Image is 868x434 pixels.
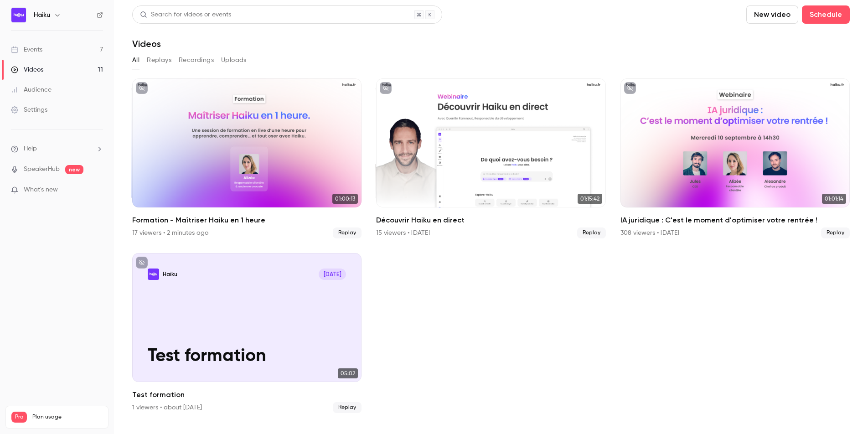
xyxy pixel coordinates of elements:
button: unpublished [380,82,392,94]
li: IA juridique : C'est le moment d'optimiser votre rentrée ! [620,78,850,238]
button: Recordings [179,53,214,67]
li: Découvrir Haiku en direct [376,78,605,238]
li: Formation - Maîtriser Haiku en 1 heure [132,78,362,238]
a: 01:00:1301:00:13Formation - Maîtriser Haiku en 1 heure17 viewers • 2 minutes agoReplay [132,78,362,238]
h2: IA juridique : C'est le moment d'optimiser votre rentrée ! [620,215,850,226]
span: 01:00:13 [332,194,358,204]
span: 01:01:14 [822,194,846,204]
div: Search for videos or events [140,10,231,20]
li: help-dropdown-opener [11,144,103,154]
a: 01:15:4201:15:42Découvrir Haiku en direct15 viewers • [DATE]Replay [376,78,605,238]
div: Audience [11,85,52,94]
span: new [65,165,83,174]
h2: Formation - Maîtriser Haiku en 1 heure [132,215,362,226]
li: Test formation [132,253,362,413]
span: Help [24,144,37,154]
a: 01:01:14IA juridique : C'est le moment d'optimiser votre rentrée !308 viewers • [DATE]Replay [620,78,850,238]
h2: Test formation [132,389,362,400]
img: Test formation [148,269,159,280]
h6: Haiku [34,10,50,20]
a: Test formationHaiku[DATE]Test formation05:02Test formation1 viewers • about [DATE]Replay [132,253,362,413]
button: unpublished [136,82,148,94]
span: What's new [24,185,58,195]
span: Replay [821,227,850,238]
button: New video [746,5,798,24]
a: SpeakerHub [24,165,60,174]
button: unpublished [624,82,636,94]
h2: Découvrir Haiku en direct [376,215,605,226]
span: [DATE] [319,269,346,280]
button: Replays [147,53,171,67]
h1: Videos [132,38,161,49]
span: Pro [11,412,27,423]
button: unpublished [136,257,148,269]
p: Test formation [148,346,346,367]
span: Replay [333,402,362,413]
div: 17 viewers • 2 minutes ago [132,228,208,238]
button: All [132,53,139,67]
div: Videos [11,65,43,74]
div: 308 viewers • [DATE] [620,228,679,238]
span: 01:15:42 [578,194,602,204]
div: Settings [11,105,47,114]
span: Replay [333,227,362,238]
ul: Videos [132,78,850,413]
p: Haiku [163,270,177,278]
button: Schedule [802,5,850,24]
div: 15 viewers • [DATE] [376,228,430,238]
span: 05:02 [338,368,358,378]
span: Plan usage [32,413,103,421]
button: Uploads [221,53,247,67]
div: 1 viewers • about [DATE] [132,403,202,412]
div: Events [11,45,42,54]
img: Haiku [11,8,26,22]
iframe: Noticeable Trigger [92,186,103,194]
span: Replay [577,227,606,238]
section: Videos [132,5,850,429]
